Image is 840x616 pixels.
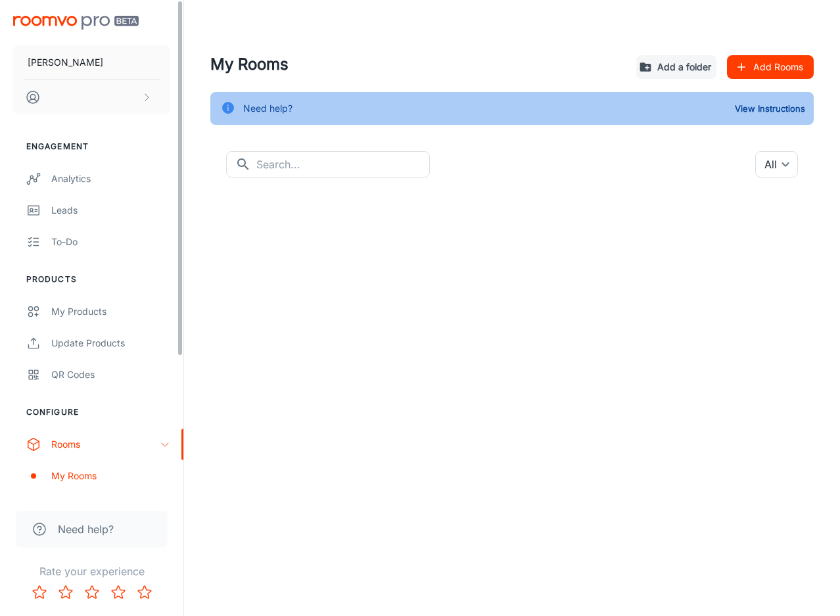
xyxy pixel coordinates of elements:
div: My Products [51,304,170,319]
div: All [755,151,798,178]
button: [PERSON_NAME] [13,45,170,80]
h4: My Rooms [210,53,626,76]
button: View Instructions [732,99,808,118]
div: Update Products [51,336,170,350]
div: To-do [51,235,170,249]
button: Add a folder [636,55,716,79]
button: Add Rooms [727,55,814,79]
div: Analytics [51,172,170,186]
img: Roomvo PRO Beta [13,16,139,30]
p: [PERSON_NAME] [28,55,103,70]
div: Need help? [243,96,292,121]
input: Search... [256,151,430,178]
div: Leads [51,203,170,218]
